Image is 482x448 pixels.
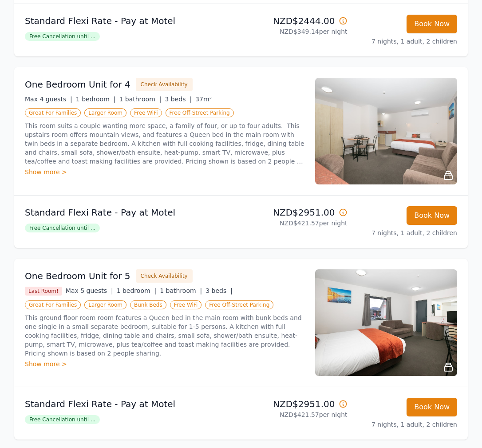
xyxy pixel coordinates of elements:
[25,15,237,27] p: Standard Flexi Rate - Pay at Motel
[355,37,458,46] p: 7 nights, 1 adult, 2 children
[119,96,161,103] span: 1 bathroom |
[407,206,457,225] button: Book Now
[205,287,233,294] span: 3 beds |
[160,287,202,294] span: 1 bathroom |
[165,96,192,103] span: 3 beds |
[84,300,126,309] span: Larger Room
[66,287,113,294] span: Max 5 guests |
[117,287,157,294] span: 1 bedroom |
[25,168,304,176] div: Show more >
[355,228,458,237] p: 7 nights, 1 adult, 2 children
[25,360,304,368] div: Show more >
[245,15,348,27] p: NZD$2444.00
[407,15,457,33] button: Book Now
[195,96,212,103] span: 37m²
[245,27,348,36] p: NZD$349.14 per night
[245,206,348,219] p: NZD$2951.00
[407,398,457,416] button: Book Now
[25,206,237,219] p: Standard Flexi Rate - Pay at Motel
[76,96,116,103] span: 1 bedroom |
[136,269,193,283] button: Check Availability
[25,96,72,103] span: Max 4 guests |
[205,300,273,309] span: Free Off-Street Parking
[245,410,348,419] p: NZD$421.57 per night
[25,300,81,309] span: Great For Families
[25,108,81,117] span: Great For Families
[25,224,100,232] span: Free Cancellation until ...
[25,398,237,410] p: Standard Flexi Rate - Pay at Motel
[170,300,202,309] span: Free WiFi
[84,108,126,117] span: Larger Room
[136,78,193,91] button: Check Availability
[25,121,304,166] p: This room suits a couple wanting more space, a family of four, or up to four adults. This upstair...
[166,108,234,117] span: Free Off-Street Parking
[25,270,130,282] h3: One Bedroom Unit for 5
[355,420,458,429] p: 7 nights, 1 adult, 2 children
[130,108,162,117] span: Free WiFi
[25,313,304,358] p: This ground floor room room features a Queen bed in the main room with bunk beds and one single i...
[25,78,130,91] h3: One Bedroom Unit for 4
[25,32,100,41] span: Free Cancellation until ...
[25,287,62,296] span: Last Room!
[245,398,348,410] p: NZD$2951.00
[130,300,166,309] span: Bunk Beds
[245,219,348,228] p: NZD$421.57 per night
[25,415,100,424] span: Free Cancellation until ...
